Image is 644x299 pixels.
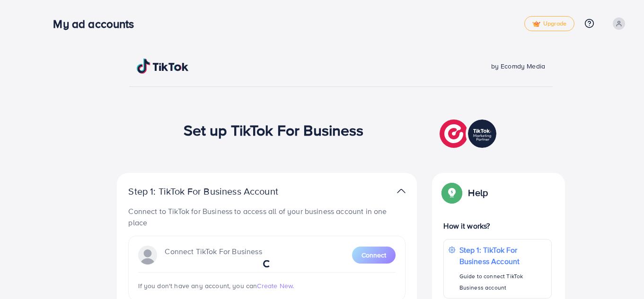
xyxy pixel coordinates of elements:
[397,184,406,198] img: TikTok partner
[443,184,460,201] img: Popup guide
[53,17,141,31] h3: My ad accounts
[443,220,551,231] p: How it works?
[468,187,488,198] p: Help
[128,186,308,197] p: Step 1: TikTok For Business Account
[491,61,545,71] span: by Ecomdy Media
[440,117,499,150] img: TikTok partner
[532,20,566,27] span: Upgrade
[184,121,364,139] h1: Set up TikTok For Business
[459,271,547,293] p: Guide to connect TikTok Business account
[532,21,540,27] img: tick
[524,16,574,31] a: tickUpgrade
[459,244,547,267] p: Step 1: TikTok For Business Account
[137,59,189,74] img: TikTok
